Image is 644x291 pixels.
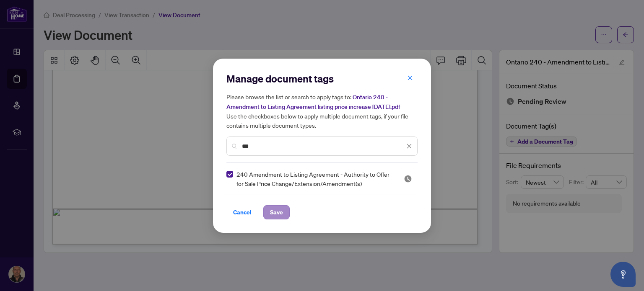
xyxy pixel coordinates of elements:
[236,170,394,188] span: 240 Amendment to Listing Agreement - Authority to Offer for Sale Price Change/Extension/Amendment(s)
[263,205,290,219] button: Save
[610,262,636,287] button: Open asap
[406,143,412,149] span: close
[226,92,418,130] h5: Please browse the list or search to apply tags to: Use the checkboxes below to apply multiple doc...
[226,72,418,85] h2: Manage document tags
[233,206,252,219] span: Cancel
[404,175,412,183] span: Pending Review
[226,93,400,111] span: Ontario 240 - Amendment to Listing Agreement listing price increase [DATE].pdf
[226,205,258,219] button: Cancel
[270,206,283,219] span: Save
[407,75,413,81] span: close
[404,175,412,183] img: status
